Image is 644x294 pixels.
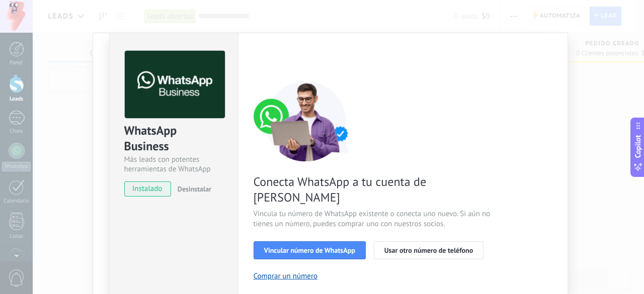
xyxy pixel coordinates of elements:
[124,123,223,155] div: WhatsApp Business
[254,241,366,259] button: Vincular número de WhatsApp
[125,181,171,197] span: instalado
[254,209,493,229] span: Vincula tu número de WhatsApp existente o conecta uno nuevo. Si aún no tienes un número, puedes c...
[374,241,484,259] button: Usar otro número de teléfono
[178,184,211,193] span: Desinstalar
[633,135,643,158] span: Copilot
[264,247,355,254] span: Vincular número de WhatsApp
[254,174,493,205] span: Conecta WhatsApp a tu cuenta de [PERSON_NAME]
[254,271,318,281] button: Comprar un número
[174,181,211,197] button: Desinstalar
[384,247,473,254] span: Usar otro número de teléfono
[254,81,359,161] img: connect number
[125,51,225,119] img: logo_main.png
[124,155,223,174] div: Más leads con potentes herramientas de WhatsApp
